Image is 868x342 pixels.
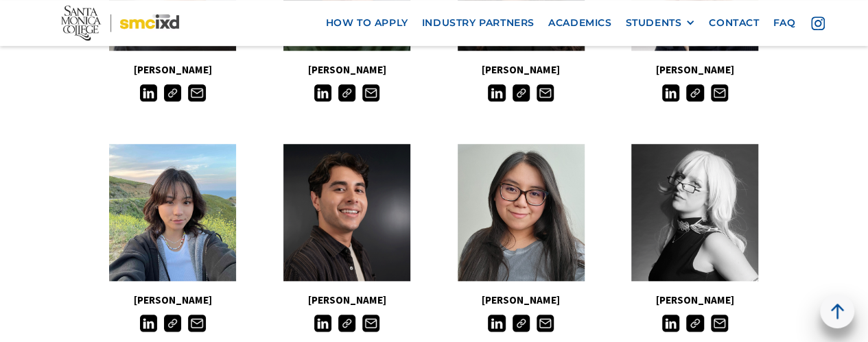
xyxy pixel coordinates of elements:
img: LinkedIn icon [488,84,505,101]
img: Email icon [537,315,554,332]
img: Link icon [338,84,355,101]
img: Email icon [362,315,379,332]
h5: [PERSON_NAME] [260,291,434,309]
h5: [PERSON_NAME] [86,61,260,79]
a: faq [766,10,802,36]
img: icon - instagram [811,16,825,30]
img: LinkedIn icon [662,315,679,332]
img: LinkedIn icon [140,84,157,101]
div: STUDENTS [625,17,695,29]
img: LinkedIn icon [314,315,331,332]
a: Academics [541,10,618,36]
h5: [PERSON_NAME] [86,291,260,309]
img: Email icon [188,84,205,101]
img: Email icon [188,315,205,332]
img: Email icon [711,315,728,332]
img: Email icon [537,84,554,101]
img: LinkedIn icon [488,315,505,332]
img: Link icon [164,315,181,332]
img: Link icon [513,315,530,332]
a: contact [702,10,766,36]
img: LinkedIn icon [140,315,157,332]
h5: [PERSON_NAME] [608,291,782,309]
h5: [PERSON_NAME] [608,61,782,79]
img: Link icon [338,315,355,332]
h5: [PERSON_NAME] [260,61,434,79]
img: Email icon [711,84,728,101]
img: LinkedIn icon [314,84,331,101]
a: how to apply [318,10,414,36]
img: Link icon [513,84,530,101]
img: Santa Monica College - SMC IxD logo [61,5,180,40]
img: Link icon [686,315,703,332]
img: Link icon [164,84,181,101]
h5: [PERSON_NAME] [434,291,608,309]
img: Email icon [362,84,379,101]
img: Link icon [686,84,703,101]
a: back to top [820,294,854,328]
img: LinkedIn icon [662,84,679,101]
h5: [PERSON_NAME] [434,61,608,79]
div: STUDENTS [625,17,681,29]
a: industry partners [415,10,541,36]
